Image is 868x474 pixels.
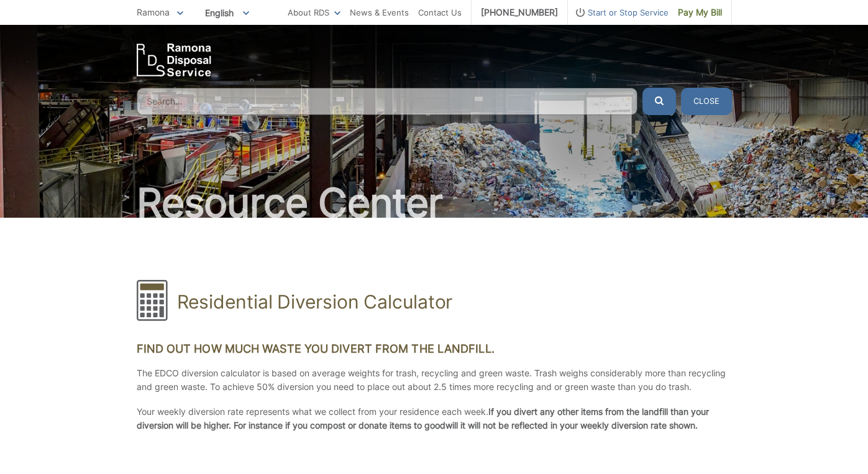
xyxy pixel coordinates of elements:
[418,6,462,19] a: Contact Us
[288,6,340,19] a: About RDS
[678,6,722,19] span: Pay My Bill
[137,366,732,394] p: The EDCO diversion calculator is based on average weights for trash, recycling and green waste. T...
[137,342,732,356] h3: Find out how much waste you divert from the landfill.
[196,2,258,23] span: English
[137,406,709,430] strong: If you divert any other items from the landfill than your diversion will be higher. For instance ...
[177,290,453,313] h1: Residential Diversion Calculator
[137,88,637,115] input: Search
[137,44,211,77] a: EDCD logo. Return to the homepage.
[137,405,732,432] p: Your weekly diversion rate represents what we collect from your residence each week.
[137,7,170,17] span: Ramona
[642,88,676,115] button: Submit the search query.
[350,6,409,19] a: News & Events
[681,88,732,115] button: Close
[137,183,732,223] h2: Resource Center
